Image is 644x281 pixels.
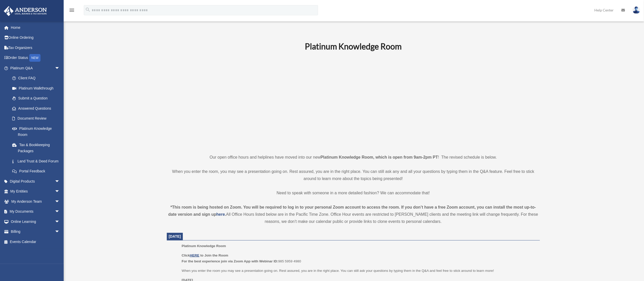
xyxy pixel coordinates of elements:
a: Portal Feedback [7,166,67,176]
span: arrow_drop_down [55,216,65,227]
a: Billingarrow_drop_down [4,227,67,237]
span: arrow_drop_down [55,207,65,217]
span: arrow_drop_down [55,63,65,73]
div: NEW [29,54,40,62]
p: Our open office hours and helplines have moved into our new ! The revised schedule is below. [167,154,540,161]
span: arrow_drop_down [55,227,65,237]
p: Need to speak with someone in a more detailed fashion? We can accommodate that! [167,189,540,197]
strong: Platinum Knowledge Room, which is open from 9am-2pm PT [321,155,438,159]
a: Online Learningarrow_drop_down [4,216,67,227]
p: When you enter the room, you may see a presentation going on. Rest assured, you are in the right ... [167,168,540,182]
span: Platinum Knowledge Room [182,244,226,248]
img: User Pic [633,6,640,14]
a: Tax Organizers [4,43,67,53]
a: Land Trust & Deed Forum [7,156,67,166]
img: Anderson Advisors Platinum Portal [2,6,48,16]
a: here [216,212,225,216]
b: Platinum Knowledge Room [305,41,402,51]
span: arrow_drop_down [55,196,65,207]
b: to Join the Room [200,253,228,257]
a: Tax & Bookkeeping Packages [7,140,67,156]
span: arrow_drop_down [55,186,65,197]
a: Submit a Question [7,93,67,104]
div: All Office Hours listed below are in the Pacific Time Zone. Office Hour events are restricted to ... [167,204,540,225]
a: Events Calendar [4,237,67,247]
a: Client FAQ [7,73,67,83]
strong: *This room is being hosted on Zoom. You will be required to log in to your personal Zoom account ... [168,205,536,216]
a: Order StatusNEW [4,53,67,63]
a: My Entitiesarrow_drop_down [4,186,67,197]
iframe: 231110_Toby_KnowledgeRoom [277,58,430,144]
p: When you enter the room you may see a presentation going on. Rest assured, you are in the right p... [182,268,536,274]
a: Platinum Q&Aarrow_drop_down [4,63,67,73]
a: Online Ordering [4,33,67,43]
a: Platinum Knowledge Room [7,123,65,140]
a: Document Review [7,113,67,124]
i: menu [69,7,75,13]
a: HERE [190,253,199,257]
span: [DATE] [169,234,181,238]
i: search [85,7,91,12]
a: Digital Productsarrow_drop_down [4,176,67,186]
a: My Anderson Teamarrow_drop_down [4,196,67,207]
p: 985 5959 4980 [182,252,536,264]
span: arrow_drop_down [55,176,65,187]
b: Click [182,253,200,257]
a: Home [4,22,67,33]
a: menu [69,9,75,13]
a: Answered Questions [7,103,67,113]
a: My Documentsarrow_drop_down [4,207,67,217]
a: Platinum Walkthrough [7,83,67,93]
b: For the best experience join via Zoom App with Webinar ID: [182,259,278,263]
strong: . [225,212,226,216]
